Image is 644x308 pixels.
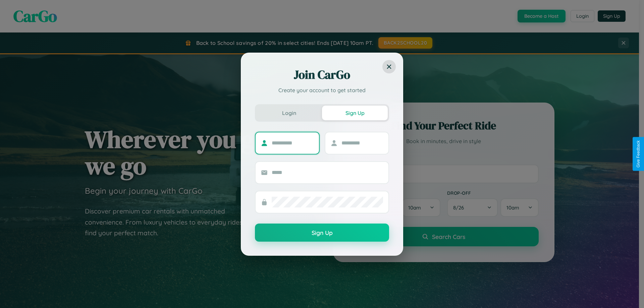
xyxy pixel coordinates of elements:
[322,106,388,120] button: Sign Up
[255,224,389,242] button: Sign Up
[255,86,389,94] p: Create your account to get started
[636,140,641,168] div: Give Feedback
[256,106,322,120] button: Login
[255,67,389,83] h2: Join CarGo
